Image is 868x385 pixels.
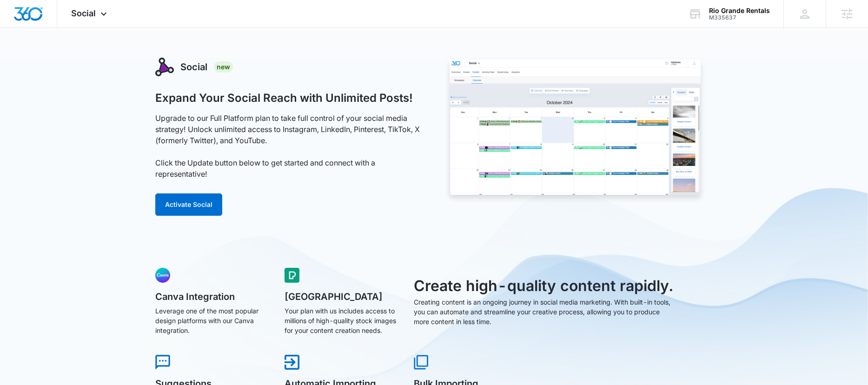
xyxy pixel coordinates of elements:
[285,292,401,301] h5: [GEOGRAPHIC_DATA]
[180,60,207,74] h3: Social
[214,61,233,73] div: New
[155,292,272,301] h5: Canva Integration
[155,306,272,335] p: Leverage one of the most popular design platforms with our Canva integration.
[155,91,413,105] h1: Expand Your Social Reach with Unlimited Posts!
[414,275,675,297] h3: Create high-quality content rapidly.
[285,306,401,335] p: Your plan with us includes access to millions of high-quality stock images for your content creat...
[709,7,770,14] div: account name
[414,297,675,326] p: Creating content is an ongoing journey in social media marketing. With built-in tools, you can au...
[709,14,770,21] div: account id
[155,193,222,216] button: Activate Social
[155,113,424,179] p: Upgrade to our Full Platform plan to take full control of your social media strategy! Unlock unli...
[71,8,96,18] span: Social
